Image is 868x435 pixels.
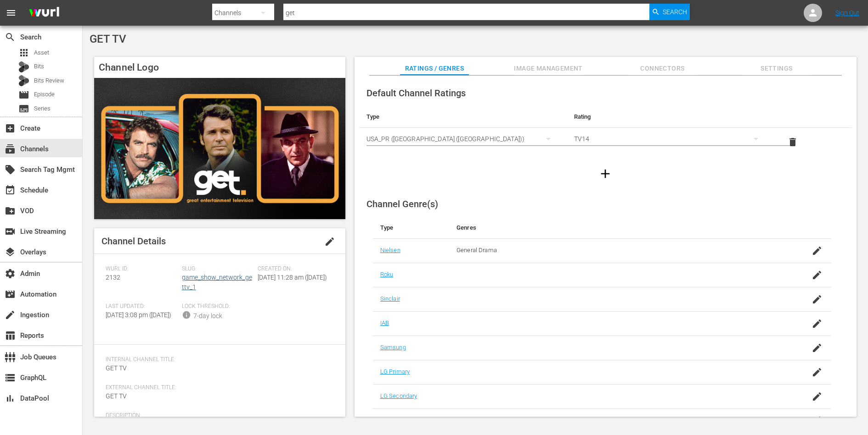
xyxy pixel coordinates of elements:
[5,226,16,237] span: Live Streaming
[628,63,697,74] span: Connectors
[366,126,559,152] div: USA_PR ([GEOGRAPHIC_DATA] ([GEOGRAPHIC_DATA]))
[514,63,583,74] span: Image Management
[106,274,120,281] span: 2132
[782,131,804,153] button: delete
[319,231,341,253] button: edit
[373,217,449,239] th: Type
[359,106,567,128] th: Type
[182,310,191,319] span: info
[182,265,254,273] span: Slug:
[359,106,852,156] table: simple table
[380,344,406,351] a: Samsung
[5,268,16,279] span: Admin
[663,4,687,20] span: Search
[34,62,44,71] span: Bits
[106,384,329,391] span: External Channel Title:
[787,137,798,148] span: delete
[5,289,16,300] span: Automation
[5,205,16,216] span: VOD
[34,104,51,113] span: Series
[106,303,177,310] span: Last Updated:
[5,393,16,404] span: DataPool
[34,76,64,85] span: Bits Review
[324,236,335,247] span: edit
[22,2,66,24] img: ans4CAIJ8jUAAAAAAAAAAAAAAAAAAAAAAAAgQb4GAAAAAAAAAAAAAAAAAAAAAAAAJMjXAAAAAAAAAAAAAAAAAAAAAAAAgAT5G...
[5,247,16,258] span: Overlays
[18,103,29,114] span: Series
[742,63,811,74] span: Settings
[5,123,16,134] span: Create
[18,89,29,100] span: Episode
[449,217,780,239] th: Genres
[5,143,16,154] span: Channels
[106,392,127,400] span: GET TV
[106,364,127,372] span: GET TV
[5,372,16,383] span: GraphQL
[835,9,859,17] a: Sign Out
[380,417,411,424] a: LG Channel
[101,236,166,247] span: Channel Details
[400,63,469,74] span: Ratings / Genres
[5,330,16,341] span: Reports
[90,33,126,45] span: GET TV
[258,265,329,273] span: Created On:
[106,412,329,419] span: Description:
[106,265,177,273] span: Wurl ID:
[34,90,55,99] span: Episode
[380,368,410,375] a: LG Primary
[182,274,252,291] a: game_show_network_gettv_1
[94,57,345,78] h4: Channel Logo
[193,311,222,321] div: 7-day lock
[106,356,329,363] span: Internal Channel Title:
[380,247,400,253] a: Nielsen
[18,47,29,58] span: Asset
[380,295,400,302] a: Sinclair
[106,311,171,319] span: [DATE] 3:08 pm ([DATE])
[5,309,16,320] span: Ingestion
[94,78,345,219] img: GET TV
[5,164,16,175] span: Search Tag Mgmt
[258,274,327,281] span: [DATE] 11:28 am ([DATE])
[5,185,16,196] span: Schedule
[18,75,29,86] div: Bits Review
[567,106,774,128] th: Rating
[34,48,49,57] span: Asset
[380,319,389,326] a: IAB
[182,303,254,310] span: Lock Threshold:
[5,352,16,363] span: Job Queues
[649,4,690,20] button: Search
[380,271,394,278] a: Roku
[574,126,767,152] div: TV14
[380,392,417,399] a: LG Secondary
[18,61,29,72] div: Bits
[6,7,17,18] span: menu
[366,88,466,99] span: Default Channel Ratings
[5,32,16,43] span: Search
[366,198,438,209] span: Channel Genre(s)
